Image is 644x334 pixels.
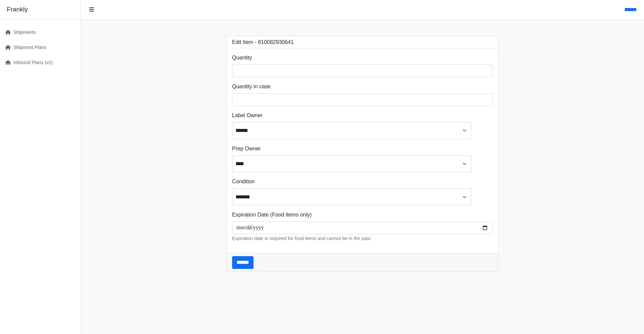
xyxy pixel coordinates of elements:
label: Quantity [232,54,252,62]
label: Expiration Date (Food items only) [232,211,312,219]
h3: Edit Item - 810082930641 [232,39,294,45]
label: Label Owner [232,111,263,120]
label: Prep Owner [232,145,261,153]
small: Expiration date is required for food items and cannot be in the past. [232,236,372,241]
label: Condition [232,178,255,186]
label: Quantity in case [232,83,271,91]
